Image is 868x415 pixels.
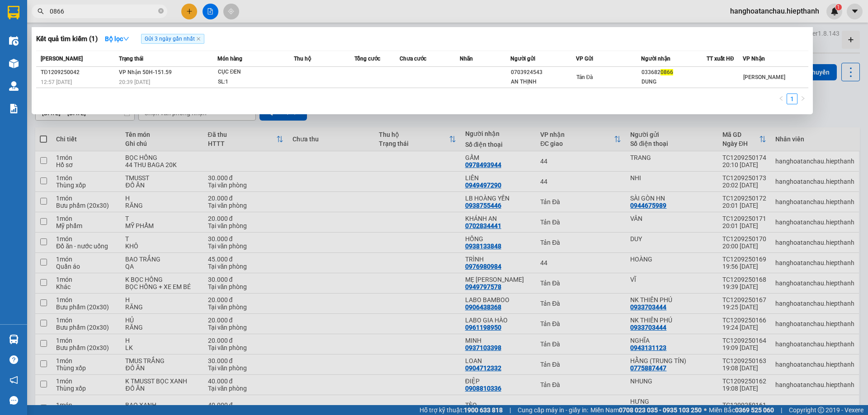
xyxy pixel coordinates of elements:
span: VP Gửi [576,56,593,62]
span: TT xuất HĐ [707,56,734,62]
span: Tản Đà [576,74,593,80]
span: VP Nhận [743,56,765,62]
li: 1 [787,93,797,104]
img: warehouse-icon [9,36,19,46]
h3: Kết quả tìm kiếm ( 1 ) [36,34,98,44]
span: [PERSON_NAME] [41,56,83,62]
img: warehouse-icon [9,335,19,344]
div: SL: 1 [218,77,286,87]
span: question-circle [9,355,18,364]
span: search [38,8,44,14]
span: right [800,96,806,101]
span: 12:57 [DATE] [41,79,72,85]
img: logo-vxr [8,6,19,19]
span: [PERSON_NAME] [743,74,785,80]
img: warehouse-icon [9,59,19,68]
input: Tìm tên, số ĐT hoặc mã đơn [50,6,156,16]
div: 0703924543 [511,68,576,77]
img: solution-icon [9,104,19,113]
li: Next Page [797,93,808,104]
button: Bộ lọcdown [98,32,137,46]
span: Thu hộ [294,56,311,62]
div: TĐ1209250042 [41,68,116,77]
span: Gửi 3 ngày gần nhất [141,34,204,44]
span: down [123,36,129,42]
span: Món hàng [217,56,242,62]
span: left [778,96,784,101]
span: message [9,396,18,405]
li: Previous Page [776,93,787,104]
div: AN THỊNH [511,77,576,87]
span: 0866 [660,69,673,75]
div: DUNG [642,77,706,87]
div: CỤC ĐEN [218,67,286,77]
span: Nhãn [460,56,473,62]
span: VP Nhận 50H-151.59 [119,69,172,75]
div: 033682 [642,68,706,77]
span: notification [9,376,18,384]
span: 20:39 [DATE] [119,79,150,85]
span: Chưa cước [400,56,426,62]
a: 1 [787,94,797,104]
span: Người nhận [641,56,670,62]
button: right [797,93,808,104]
span: Tổng cước [354,56,380,62]
button: left [776,93,787,104]
span: close-circle [158,8,164,14]
span: Người gửi [510,56,535,62]
img: warehouse-icon [9,81,19,91]
strong: Bộ lọc [105,35,129,42]
span: close [196,37,201,41]
span: close-circle [158,7,164,16]
span: Trạng thái [119,56,143,62]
